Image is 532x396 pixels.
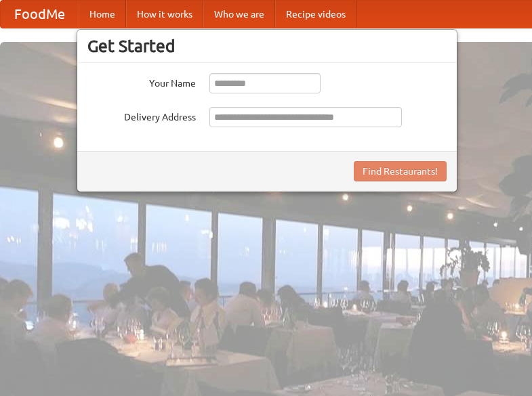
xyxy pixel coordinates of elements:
[87,107,196,124] label: Delivery Address
[79,1,126,28] a: Home
[87,73,196,90] label: Your Name
[126,1,203,28] a: How it works
[354,161,447,181] button: Find Restaurants!
[87,36,447,56] h3: Get Started
[275,1,356,28] a: Recipe videos
[1,1,79,28] a: FoodMe
[203,1,275,28] a: Who we are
